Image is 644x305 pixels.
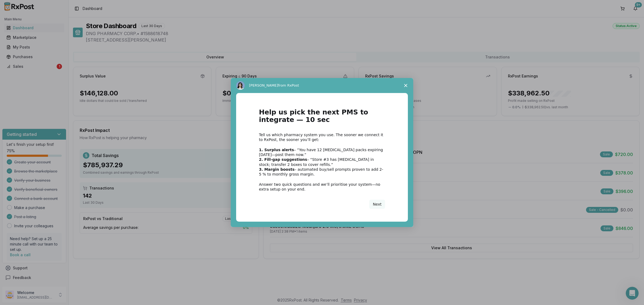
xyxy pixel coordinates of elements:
div: Tell us which pharmacy system you use. The sooner we connect it to RxPost, the sooner you’ll get: [259,132,385,142]
b: 3. Margin boosts [259,167,295,172]
b: 1. Surplus alerts [259,148,294,152]
img: Profile image for Alice [236,81,245,90]
button: Next [369,200,385,209]
b: 2. Fill-gap suggestions [259,157,307,162]
div: – “You have 12 [MEDICAL_DATA] packs expiring [DATE]—post them now.” [259,147,385,157]
div: Answer two quick questions and we’ll prioritise your system—no extra setup on your end. [259,182,385,192]
div: – “Store #3 has [MEDICAL_DATA] in stock; transfer 2 boxes to cover refills.” [259,157,385,167]
h1: Help us pick the next PMS to integrate — 10 sec [259,109,385,127]
span: from RxPost [278,83,299,87]
span: [PERSON_NAME] [249,83,278,87]
div: – automated buy/sell prompts proven to add 2-5 % to monthly gross margin. [259,167,385,177]
span: Close survey [398,78,413,93]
